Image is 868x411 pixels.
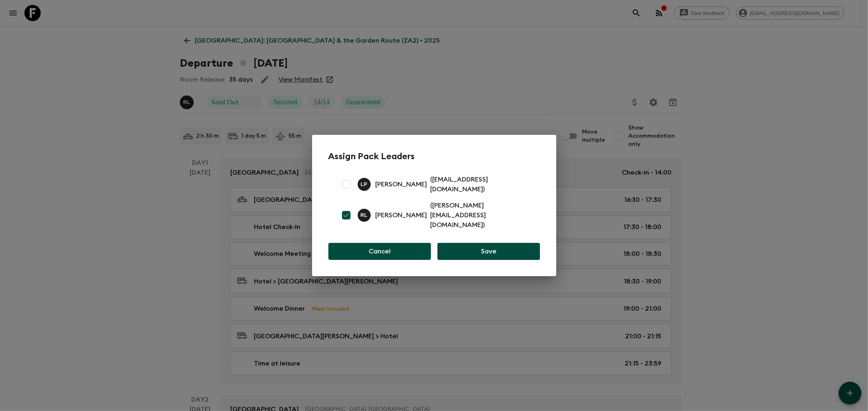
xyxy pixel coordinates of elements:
h2: Assign Pack Leaders [328,151,540,162]
p: [PERSON_NAME] [376,210,427,220]
p: R L [361,212,367,218]
button: Cancel [328,243,431,260]
p: ( [EMAIL_ADDRESS][DOMAIN_NAME] ) [431,175,530,194]
p: [PERSON_NAME] [376,180,427,189]
p: L P [361,181,367,188]
p: ( [PERSON_NAME][EMAIL_ADDRESS][DOMAIN_NAME] ) [431,201,530,230]
button: Save [437,243,540,260]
